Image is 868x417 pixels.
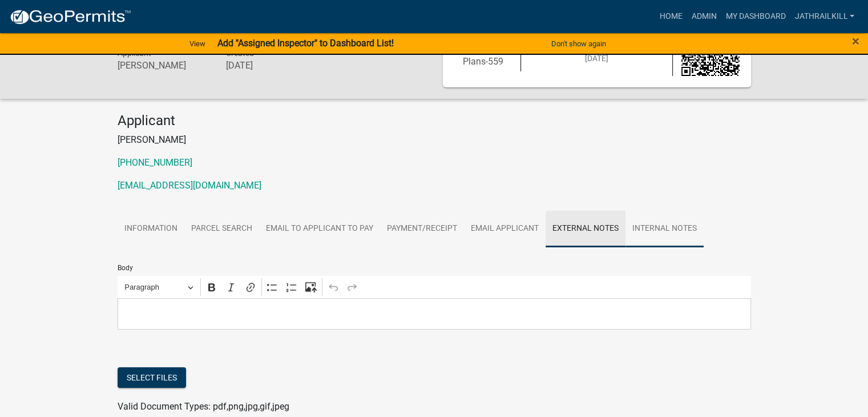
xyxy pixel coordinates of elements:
[217,38,393,49] strong: Add "Assigned Inspector" to Dashboard List!
[625,211,704,247] a: Internal Notes
[118,264,133,271] label: Body
[118,211,184,247] a: Information
[225,60,317,71] h6: [DATE]
[790,6,859,27] a: Jathrailkill
[259,211,380,247] a: Email to applicant to pay
[721,6,790,27] a: My Dashboard
[852,33,859,49] span: ×
[118,157,192,168] a: [PHONE_NUMBER]
[546,211,625,247] a: External Notes
[547,34,611,53] button: Don't show again
[118,113,751,129] h4: Applicant
[118,367,186,388] button: Select files
[852,34,859,48] button: Close
[118,276,751,298] div: Editor toolbar
[185,34,210,53] a: View
[184,211,259,247] a: Parcel search
[380,211,464,247] a: Payment/Receipt
[119,278,198,296] button: Paragraph, Heading
[655,6,687,27] a: Home
[118,133,751,147] p: [PERSON_NAME]
[687,6,721,27] a: Admin
[118,401,289,412] span: Valid Document Types: pdf,png,jpg,gif,jpeg
[118,60,209,71] h6: [PERSON_NAME]
[118,298,751,330] div: Editor editing area: main. Press Alt+0 for help.
[124,280,184,294] span: Paragraph
[118,180,261,191] a: [EMAIL_ADDRESS][DOMAIN_NAME]
[464,211,546,247] a: Email Applicant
